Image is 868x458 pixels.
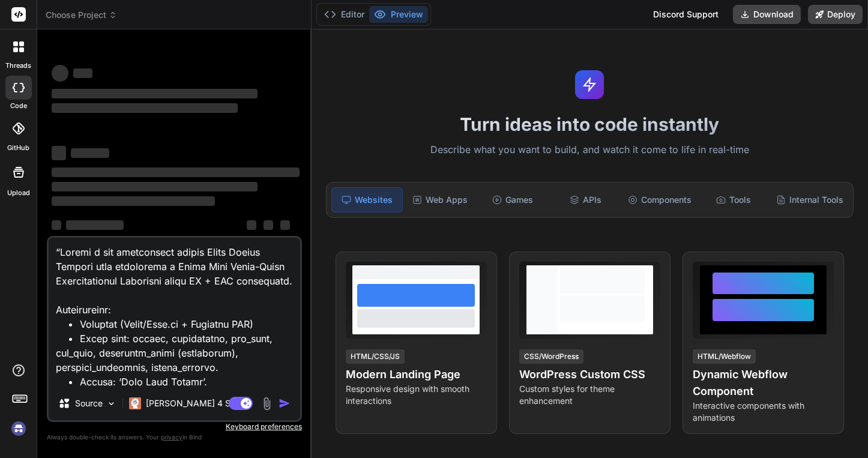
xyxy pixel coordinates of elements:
[519,383,660,407] p: Custom styles for theme enhancement
[699,187,769,212] div: Tools
[52,89,258,98] span: ‌
[49,238,300,387] textarea: “Loremi d sit ametconsect adipis Elits Doeius Tempori utla etdolorema a Enima Mini Venia-Quisn Ex...
[319,6,369,23] button: Editor
[319,142,861,158] p: Describe what you want to build, and watch it come to life in real-time
[73,68,92,78] span: ‌
[161,433,182,441] span: privacy
[646,5,726,24] div: Discord Support
[52,220,61,230] span: ‌
[7,188,30,198] label: Upload
[693,400,834,424] p: Interactive components with animations
[71,148,109,158] span: ‌
[808,5,863,24] button: Deploy
[405,187,475,212] div: Web Apps
[47,432,302,443] p: Always double-check its answers. Your in Bind
[52,65,68,82] span: ‌
[260,397,274,411] img: attachment
[7,143,29,153] label: GitHub
[129,397,141,409] img: Claude 4 Sonnet
[478,187,548,212] div: Games
[280,220,290,230] span: ‌
[319,113,861,135] h1: Turn ideas into code instantly
[519,349,583,364] div: CSS/WordPress
[75,397,103,409] p: Source
[52,146,66,160] span: ‌
[264,220,273,230] span: ‌
[46,9,117,21] span: Choose Project
[369,6,428,23] button: Preview
[10,101,27,111] label: code
[693,349,756,364] div: HTML/Webflow
[247,220,256,230] span: ‌
[550,187,621,212] div: APIs
[519,366,660,383] h4: WordPress Custom CSS
[52,167,300,177] span: ‌
[47,422,302,432] p: Keyboard preferences
[623,187,696,212] div: Components
[106,399,116,409] img: Pick Models
[346,383,487,407] p: Responsive design with smooth interactions
[693,366,834,400] h4: Dynamic Webflow Component
[52,103,238,113] span: ‌
[346,366,487,383] h4: Modern Landing Page
[66,220,124,230] span: ‌
[346,349,405,364] div: HTML/CSS/JS
[5,61,31,71] label: threads
[146,397,235,409] p: [PERSON_NAME] 4 S..
[8,418,29,439] img: signin
[52,182,258,191] span: ‌
[331,187,403,212] div: Websites
[52,196,215,206] span: ‌
[771,187,848,212] div: Internal Tools
[733,5,801,24] button: Download
[279,397,291,409] img: icon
